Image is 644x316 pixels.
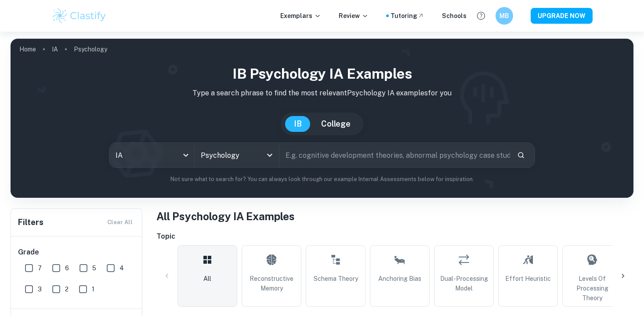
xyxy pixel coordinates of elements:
[285,116,311,132] button: IB
[378,274,421,283] span: Anchoring Bias
[65,284,69,294] span: 2
[109,143,194,167] div: IA
[19,43,36,55] a: Home
[280,11,321,21] p: Exemplars
[18,88,626,98] p: Type a search phrase to find the most relevant Psychology IA examples for you
[438,274,490,293] span: Dual-Processing Model
[496,7,513,25] button: MB
[51,7,107,25] img: Clastify logo
[264,149,276,161] button: Open
[18,247,136,258] h6: Grade
[279,143,510,167] input: E.g. cognitive development theories, abnormal psychology case studies, social psychology experime...
[203,274,211,283] span: All
[38,284,42,294] span: 3
[18,63,626,84] h1: IB Psychology IA examples
[38,263,42,273] span: 7
[11,39,633,198] img: profile cover
[65,263,69,273] span: 6
[391,11,424,21] a: Tutoring
[531,8,593,24] button: UPGRADE NOW
[312,116,359,132] button: College
[156,231,633,242] h6: Topic
[119,263,124,273] span: 4
[442,11,467,21] a: Schools
[92,284,94,294] span: 1
[18,216,43,229] h6: Filters
[18,175,626,184] p: Not sure what to search for? You can always look through our example Internal Assessments below f...
[314,274,358,283] span: Schema Theory
[566,274,618,303] span: Levels of Processing Theory
[52,43,58,55] a: IA
[74,44,107,54] p: Psychology
[505,274,551,283] span: Effort Heuristic
[156,208,633,224] h1: All Psychology IA Examples
[339,11,369,21] p: Review
[499,11,510,21] h6: MB
[514,148,528,163] button: Search
[246,274,297,293] span: Reconstructive Memory
[474,8,488,23] button: Help and Feedback
[92,263,96,273] span: 5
